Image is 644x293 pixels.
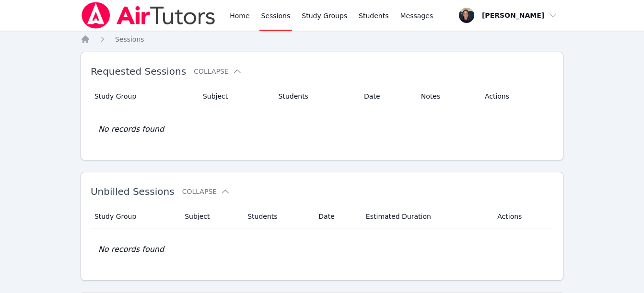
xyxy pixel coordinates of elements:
th: Notes [415,85,479,108]
td: No records found [91,108,553,150]
th: Estimated Duration [360,205,492,228]
nav: Breadcrumb [81,34,563,44]
th: Actions [492,205,553,228]
th: Students [273,85,358,108]
th: Study Group [91,85,197,108]
th: Actions [479,85,553,108]
th: Subject [179,205,242,228]
span: Unbilled Sessions [91,186,175,197]
span: Requested Sessions [91,66,186,77]
img: Air Tutors [81,2,216,29]
th: Date [313,205,360,228]
a: Sessions [115,34,144,44]
span: Sessions [115,35,144,43]
th: Students [242,205,313,228]
th: Date [358,85,415,108]
span: Messages [400,11,433,21]
td: No records found [91,228,553,270]
th: Study Group [91,205,179,228]
button: Collapse [182,187,230,196]
button: Collapse [194,67,242,76]
th: Subject [197,85,273,108]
